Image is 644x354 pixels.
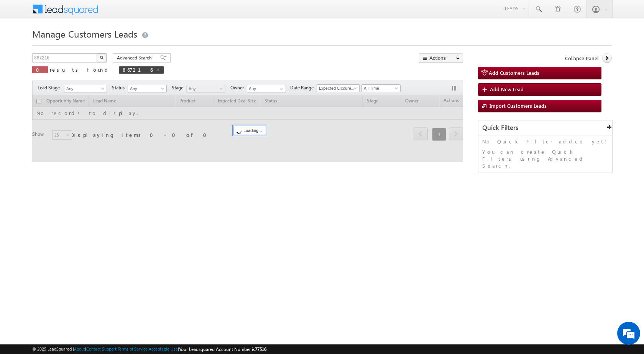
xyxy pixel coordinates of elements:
[86,346,117,351] a: Contact Support
[317,85,357,92] span: Expected Closure Date
[419,53,463,63] button: Actions
[38,84,63,91] span: Lead Stage
[64,85,107,92] a: Any
[361,84,401,92] a: All Time
[179,346,266,352] span: Your Leadsquared Account Number is
[276,85,285,93] a: Show All Items
[362,85,398,92] span: All Time
[112,84,128,91] span: Status
[32,28,137,40] span: Manage Customers Leads
[128,85,164,92] span: Any
[172,84,186,91] span: Stage
[128,85,167,92] a: Any
[255,346,266,352] span: 77516
[36,66,44,73] span: 0
[74,346,85,351] a: About
[565,55,598,62] span: Collapse Panel
[64,85,104,92] span: Any
[100,56,103,59] img: Search
[149,346,178,351] a: Acceptable Use
[118,346,148,351] a: Terms of Service
[230,84,247,91] span: Owner
[478,120,612,135] div: Quick Filters
[50,66,111,73] span: results found
[186,85,225,92] a: Any
[117,54,154,61] span: Advanced Search
[482,148,608,169] p: You can create Quick Filters using Advanced Search.
[490,86,524,92] span: Add New Lead
[489,69,539,76] span: Add Customers Leads
[490,102,547,109] span: Import Customers Leads
[290,84,317,91] span: Date Range
[247,85,286,92] input: Type to Search
[123,66,153,73] span: 867216
[187,85,223,92] span: Any
[317,84,360,92] a: Expected Closure Date
[233,126,266,135] div: Loading...
[32,346,266,353] span: © 2025 LeadSquared | | | | |
[482,138,608,145] p: No Quick Filter added yet!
